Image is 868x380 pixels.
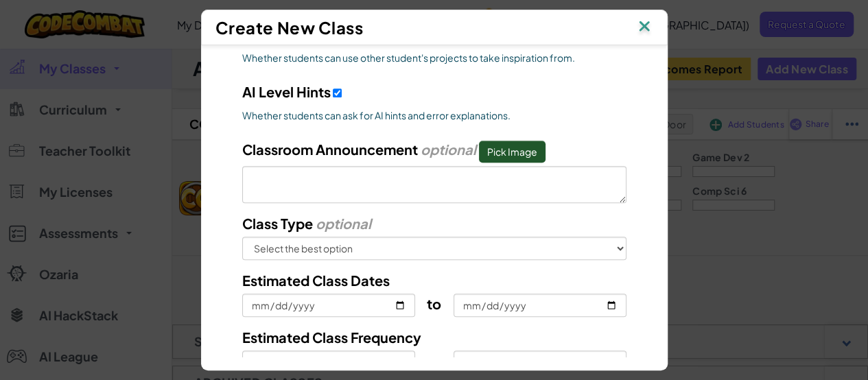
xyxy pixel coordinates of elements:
[427,295,441,312] span: to
[242,83,331,100] span: AI Level Hints
[242,215,313,232] span: Class Type
[242,272,390,289] span: Estimated Class Dates
[215,17,364,38] span: Create New Class
[635,17,653,38] img: IconClose.svg
[421,141,476,158] i: optional
[242,108,626,122] span: Whether students can ask for AI hints and error explanations.
[242,141,418,158] span: Classroom Announcement
[479,141,546,163] button: Classroom Announcement optional
[242,51,626,64] span: Whether students can use other student's projects to take inspiration from.
[316,215,371,232] i: optional
[242,329,421,346] span: Estimated Class Frequency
